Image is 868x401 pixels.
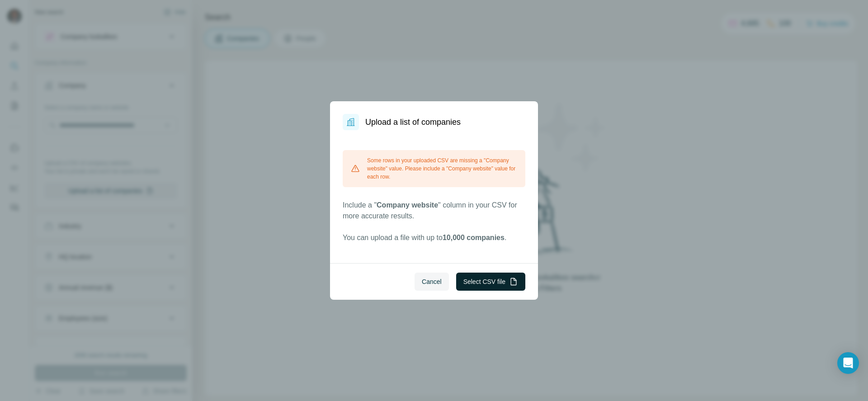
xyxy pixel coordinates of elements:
[365,116,461,128] h1: Upload a list of companies
[456,273,525,291] button: Select CSV file
[343,232,525,243] p: You can upload a file with up to .
[422,277,442,286] span: Cancel
[415,273,449,291] button: Cancel
[343,200,525,222] p: Include a " " column in your CSV for more accurate results.
[837,352,859,374] div: Open Intercom Messenger
[343,150,525,187] div: Some rows in your uploaded CSV are missing a "Company website" value. Please include a "Company w...
[377,201,438,209] span: Company website
[443,234,505,241] span: 10,000 companies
